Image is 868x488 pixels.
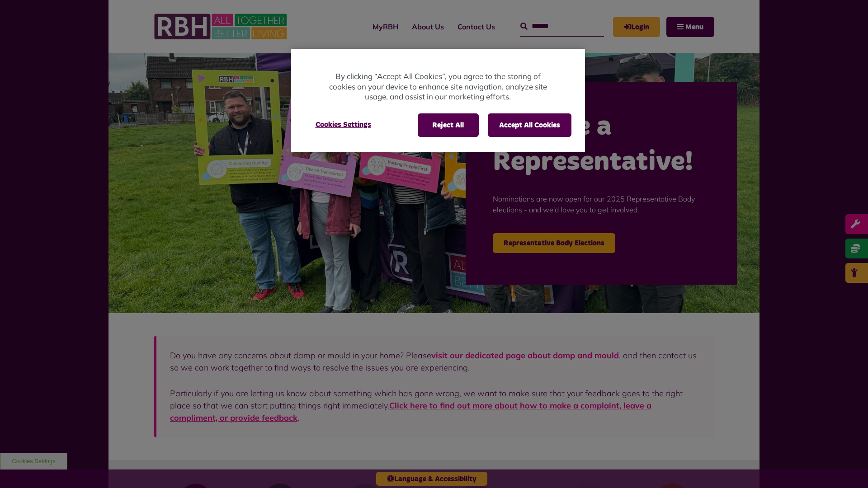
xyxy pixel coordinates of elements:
[305,113,382,136] button: Cookies Settings
[418,113,479,137] button: Reject All
[291,49,585,152] div: Privacy
[488,113,571,137] button: Accept All Cookies
[327,71,549,102] p: By clicking “Accept All Cookies”, you agree to the storing of cookies on your device to enhance s...
[291,49,585,152] div: Cookie banner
